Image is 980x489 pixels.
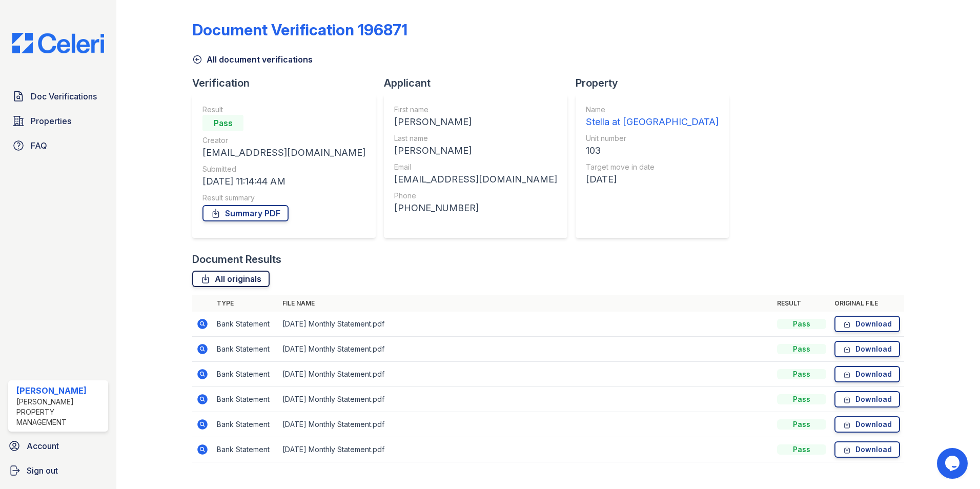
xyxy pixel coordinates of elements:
td: Bank Statement [213,437,278,462]
div: Property [576,76,737,90]
td: [DATE] Monthly Statement.pdf [278,312,773,337]
div: Unit number [586,133,719,144]
div: [EMAIL_ADDRESS][DOMAIN_NAME] [202,146,365,160]
td: [DATE] Monthly Statement.pdf [278,362,773,387]
a: All document verifications [192,53,313,66]
span: Doc Verifications [31,90,97,103]
div: [EMAIL_ADDRESS][DOMAIN_NAME] [394,172,557,187]
a: Sign out [4,460,112,481]
div: [PHONE_NUMBER] [394,201,557,215]
img: CE_Logo_Blue-a8612792a0a2168367f1c8372b55b34899dd931a85d93a1a3d3e32e68fde9ad4.png [4,33,112,53]
a: Download [834,416,900,433]
td: [DATE] Monthly Statement.pdf [278,437,773,462]
a: Name Stella at [GEOGRAPHIC_DATA] [586,105,719,129]
th: File name [278,295,773,312]
div: Pass [202,115,243,131]
div: [PERSON_NAME] [16,384,104,397]
td: Bank Statement [213,312,278,337]
div: Pass [777,444,826,455]
a: Download [834,341,900,357]
td: Bank Statement [213,412,278,437]
td: Bank Statement [213,337,278,362]
div: Result summary [202,193,365,203]
a: FAQ [8,135,108,156]
div: Stella at [GEOGRAPHIC_DATA] [586,115,719,129]
div: Pass [777,419,826,430]
th: Type [213,295,278,312]
div: 103 [586,144,719,158]
div: Document Verification 196871 [192,21,407,39]
span: Sign out [27,464,58,477]
a: Properties [8,111,108,131]
td: [DATE] Monthly Statement.pdf [278,412,773,437]
div: Pass [777,319,826,329]
a: All originals [192,271,270,287]
div: Result [202,105,365,115]
div: [DATE] 11:14:44 AM [202,174,365,189]
div: Pass [777,344,826,354]
td: Bank Statement [213,362,278,387]
a: Summary PDF [202,205,289,221]
div: Target move in date [586,162,719,172]
a: Download [834,316,900,332]
th: Original file [830,295,904,312]
iframe: chat widget [937,448,970,479]
a: Account [4,436,112,456]
div: [PERSON_NAME] Property Management [16,397,104,427]
div: Pass [777,369,826,379]
th: Result [773,295,830,312]
div: [PERSON_NAME] [394,144,557,158]
td: [DATE] Monthly Statement.pdf [278,337,773,362]
a: Download [834,441,900,458]
div: Phone [394,191,557,201]
div: Applicant [384,76,576,90]
span: FAQ [31,139,47,152]
div: First name [394,105,557,115]
td: Bank Statement [213,387,278,412]
a: Download [834,391,900,407]
span: Properties [31,115,71,127]
div: Last name [394,133,557,144]
span: Account [27,440,59,452]
div: Name [586,105,719,115]
div: Creator [202,135,365,146]
div: Verification [192,76,384,90]
div: Document Results [192,252,281,267]
td: [DATE] Monthly Statement.pdf [278,387,773,412]
a: Doc Verifications [8,86,108,107]
div: Submitted [202,164,365,174]
div: [PERSON_NAME] [394,115,557,129]
a: Download [834,366,900,382]
div: Email [394,162,557,172]
div: [DATE] [586,172,719,187]
div: Pass [777,394,826,404]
